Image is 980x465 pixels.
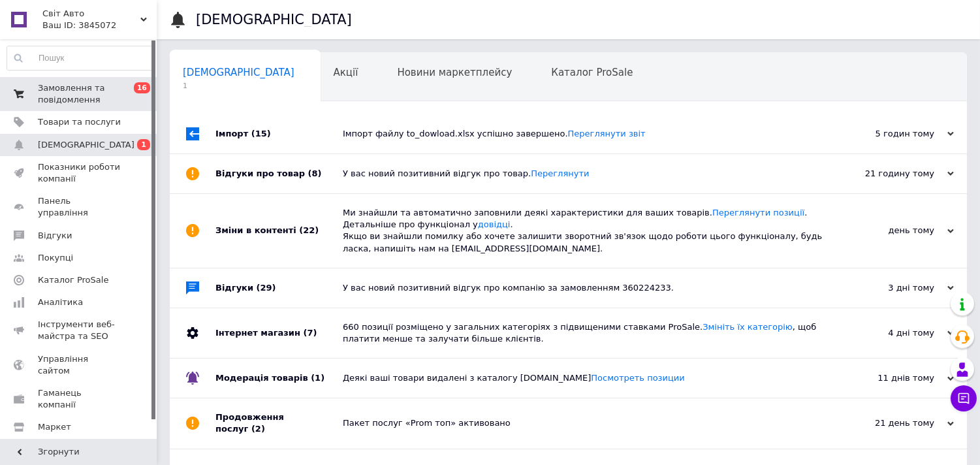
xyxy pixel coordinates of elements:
span: [DEMOGRAPHIC_DATA] [38,139,134,151]
span: (29) [257,283,276,293]
input: Пошук [7,46,153,70]
div: 21 день тому [823,417,954,429]
a: Переглянути [531,168,589,178]
div: 5 годин тому [823,128,954,140]
span: Акції [334,67,358,78]
span: Каталог ProSale [551,67,633,78]
div: У вас новий позитивний відгук про товар. [343,168,823,180]
div: Ваш ID: 3845072 [42,20,157,31]
span: Аналітика [38,297,83,308]
button: Чат з покупцем [951,385,977,411]
span: (8) [308,168,322,178]
div: Відгуки про товар [215,154,343,193]
span: Покупці [38,252,73,264]
span: Панель управління [38,195,121,219]
span: Інструменти веб-майстра та SEO [38,319,121,342]
div: 4 дні тому [823,327,954,339]
span: Замовлення та повідомлення [38,82,121,106]
h1: [DEMOGRAPHIC_DATA] [196,12,352,27]
div: Модерація товарів [215,359,343,398]
div: Деякі ваші товари видалені з каталогу [DOMAIN_NAME] [343,372,823,384]
span: Відгуки [38,230,72,242]
span: Свiт Авто [42,8,140,20]
div: Продовження послуг [215,398,343,448]
span: Товари та послуги [38,116,121,128]
span: (15) [251,129,271,138]
span: Показники роботи компанії [38,161,121,185]
div: 21 годину тому [823,168,954,180]
span: [DEMOGRAPHIC_DATA] [183,67,294,78]
a: Змініть їх категорію [703,322,793,332]
span: 1 [137,139,150,150]
div: Імпорт [215,114,343,153]
a: довідці [478,219,511,229]
span: (2) [251,424,265,434]
div: 3 дні тому [823,282,954,294]
div: Пакет послуг «Prom топ» активовано [343,417,823,429]
div: Зміни в контенті [215,194,343,268]
a: Переглянути звіт [568,129,646,138]
div: Інтернет магазин [215,308,343,358]
div: Відгуки [215,268,343,308]
a: Посмотреть позиции [591,373,684,383]
span: Гаманець компанії [38,387,121,411]
span: (7) [303,328,317,338]
span: (22) [299,225,319,235]
div: 660 позиції розміщено у загальних категоріях з підвищеними ставками ProSale. , щоб платити менше ... [343,321,823,345]
div: Імпорт файлу to_dowload.xlsx успішно завершено. [343,128,823,140]
span: Каталог ProSale [38,274,108,286]
span: 16 [134,82,150,93]
span: Маркет [38,421,71,433]
span: Новини маркетплейсу [397,67,512,78]
span: Управління сайтом [38,353,121,377]
a: Переглянути позиції [712,208,804,217]
div: 11 днів тому [823,372,954,384]
div: У вас новий позитивний відгук про компанію за замовленням 360224233. [343,282,823,294]
span: (1) [311,373,324,383]
span: 1 [183,81,294,91]
div: Ми знайшли та автоматично заповнили деякі характеристики для ваших товарів. . Детальніше про функ... [343,207,823,255]
div: день тому [823,225,954,236]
